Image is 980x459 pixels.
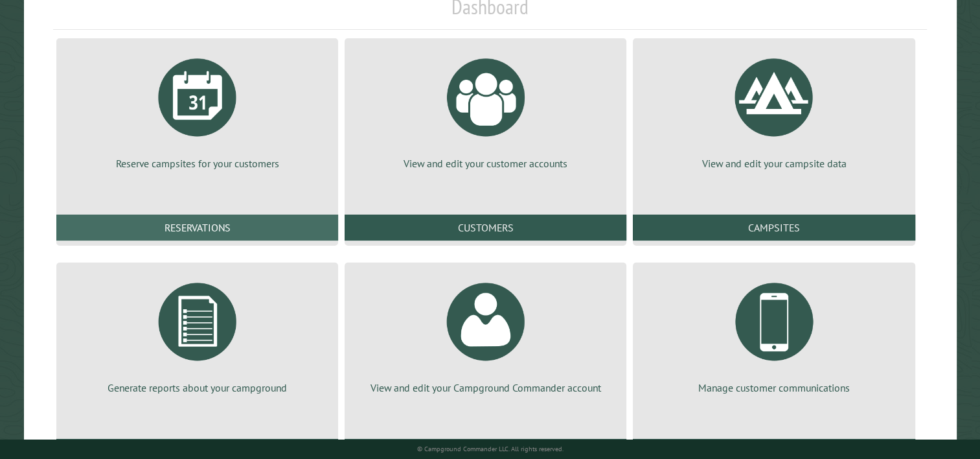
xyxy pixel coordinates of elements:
[648,381,899,395] p: Manage customer communications
[72,273,323,395] a: Generate reports about your campground
[72,49,323,171] a: Reserve campsites for your customers
[360,49,611,171] a: View and edit your customer accounts
[417,445,564,453] small: © Campground Commander LLC. All rights reserved.
[345,215,626,241] a: Customers
[360,156,611,171] p: View and edit your customer accounts
[360,273,611,395] a: View and edit your Campground Commander account
[648,156,899,171] p: View and edit your campsite data
[648,273,899,395] a: Manage customer communications
[72,381,323,395] p: Generate reports about your campground
[72,156,323,171] p: Reserve campsites for your customers
[360,381,611,395] p: View and edit your Campground Commander account
[633,215,915,241] a: Campsites
[56,215,338,241] a: Reservations
[648,49,899,171] a: View and edit your campsite data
